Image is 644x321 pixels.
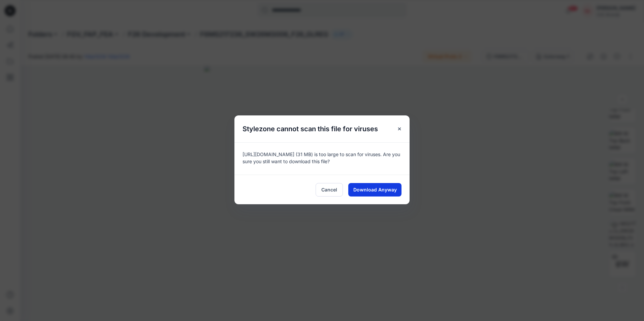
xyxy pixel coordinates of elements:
div: [URL][DOMAIN_NAME] (31 MB) is too large to scan for viruses. Are you sure you still want to downl... [234,142,410,175]
span: Cancel [321,186,337,193]
h5: Stylezone cannot scan this file for viruses [234,115,386,142]
button: Download Anyway [348,183,401,197]
span: Download Anyway [353,186,397,193]
button: Close [393,123,406,135]
button: Cancel [316,183,343,197]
